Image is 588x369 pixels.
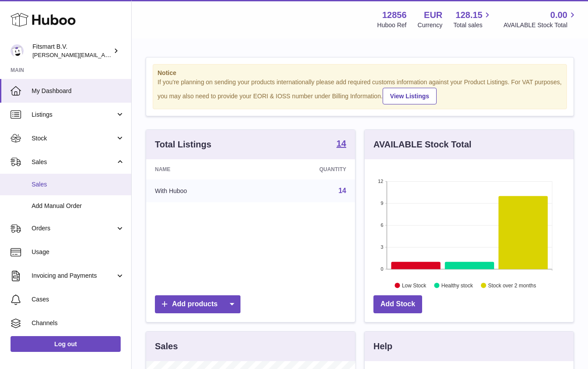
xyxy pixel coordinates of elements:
[32,295,125,304] span: Cases
[503,21,577,29] span: AVAILABLE Stock Total
[32,319,125,327] span: Channels
[441,282,473,288] text: Healthy stock
[32,202,125,210] span: Add Manual Order
[383,88,437,104] a: View Listings
[32,134,115,143] span: Stock
[373,340,392,352] h3: Help
[550,9,567,21] span: 0.00
[378,179,383,184] text: 12
[424,9,442,21] strong: EUR
[503,9,577,29] a: 0.00 AVAILABLE Stock Total
[337,139,346,148] strong: 14
[373,139,471,150] h3: AVAILABLE Stock Total
[146,179,256,202] td: With Huboo
[418,21,443,29] div: Currency
[11,336,121,352] a: Log out
[32,158,115,166] span: Sales
[402,282,427,288] text: Low Stock
[382,9,407,21] strong: 12856
[155,340,178,352] h3: Sales
[32,43,111,59] div: Fitsmart B.V.
[146,159,256,179] th: Name
[32,248,125,256] span: Usage
[32,180,125,189] span: Sales
[373,295,422,313] a: Add Stock
[380,222,383,228] text: 6
[32,87,125,95] span: My Dashboard
[32,51,176,58] span: [PERSON_NAME][EMAIL_ADDRESS][DOMAIN_NAME]
[11,44,24,57] img: jonathan@leaderoo.com
[338,187,346,194] a: 14
[32,111,115,119] span: Listings
[32,224,115,233] span: Orders
[380,244,383,250] text: 3
[380,201,383,206] text: 9
[337,139,346,150] a: 14
[455,9,482,21] span: 128.15
[488,282,536,288] text: Stock over 2 months
[158,69,562,77] strong: Notice
[453,21,492,29] span: Total sales
[256,159,355,179] th: Quantity
[453,9,492,29] a: 128.15 Total sales
[155,139,212,150] h3: Total Listings
[32,272,115,280] span: Invoicing and Payments
[377,21,407,29] div: Huboo Ref
[158,78,562,104] div: If you're planning on sending your products internationally please add required customs informati...
[380,266,383,272] text: 0
[155,295,240,313] a: Add products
